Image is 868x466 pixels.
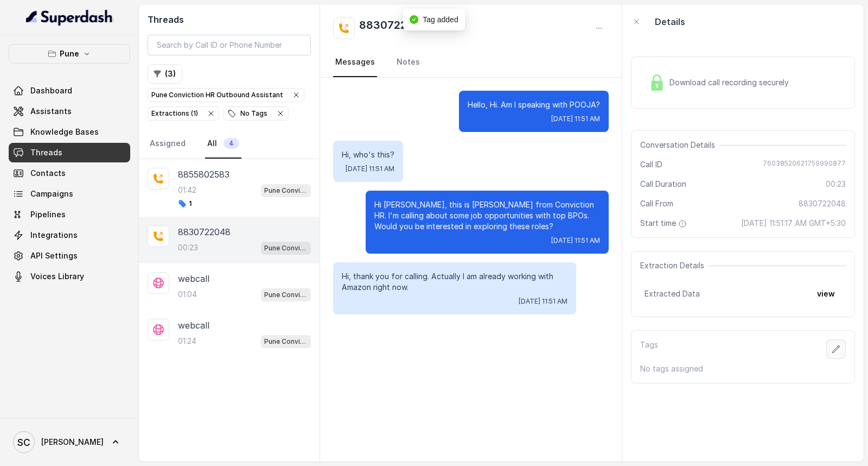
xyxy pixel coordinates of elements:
p: Pune Conviction HR Outbound Assistant [264,243,308,254]
span: Start time [640,218,689,229]
button: No Tags [224,106,289,121]
span: 4 [224,138,239,149]
a: Dashboard [9,81,130,100]
span: 8830722048 [799,198,846,209]
button: Extractions (1) [148,106,219,121]
a: Pipelines [9,205,130,224]
a: [PERSON_NAME] [9,427,130,457]
span: Threads [30,147,62,158]
span: Campaigns [30,188,73,199]
p: Pune Conviction HR Outbound Assistant [264,289,308,300]
p: Hi, who's this? [342,149,394,160]
a: Messages [333,48,377,77]
span: Dashboard [30,85,72,96]
p: Pune Conviction HR Outbound Assistant [264,185,308,196]
div: No Tags [227,108,267,119]
span: [DATE] 11:51 AM [519,297,567,306]
p: 00:23 [178,242,198,253]
img: Lock Icon [649,74,665,91]
span: Download call recording securely [669,77,793,88]
span: [DATE] 11:51 AM [551,236,600,245]
span: 00:23 [826,179,846,190]
span: Knowledge Bases [30,127,99,137]
p: Hello, Hi. Am I speaking with POOJA? [468,99,600,110]
span: Extraction Details [640,260,709,271]
a: Campaigns [9,184,130,204]
text: SC [17,437,30,448]
span: Call ID [640,159,662,170]
p: 01:04 [178,289,197,300]
h2: 8830722048 [359,17,428,39]
span: [PERSON_NAME] [41,437,104,448]
span: Contacts [30,168,66,179]
h2: Threads [148,13,311,26]
p: 01:42 [178,185,196,196]
p: Pune Conviction HR Outbound Assistant [151,90,283,100]
p: webcall [178,319,209,332]
button: view [810,284,841,304]
a: API Settings [9,246,130,266]
a: Assigned [148,129,188,159]
a: Integrations [9,225,130,245]
p: webcall [178,272,209,285]
span: Integrations [30,230,78,241]
p: Pune [60,47,79,60]
button: Pune [9,44,130,64]
span: [DATE] 11:51:17 AM GMT+5:30 [741,218,846,229]
p: Hi [PERSON_NAME], this is [PERSON_NAME] from Conviction HR. I'm calling about some job opportunit... [374,199,600,232]
p: Hi, thank you for calling. Actually I am already working with Amazon right now. [342,271,567,293]
p: Tags [640,339,658,359]
a: Threads [9,143,130,162]
span: check-circle [410,15,418,24]
a: Voices Library [9,267,130,286]
button: Pune Conviction HR Outbound Assistant [148,88,304,102]
img: light.svg [26,9,113,26]
span: 76038520621759990877 [763,159,846,170]
a: Notes [394,48,422,77]
a: Knowledge Bases [9,122,130,142]
nav: Tabs [333,48,609,77]
span: Voices Library [30,271,84,282]
span: API Settings [30,250,78,261]
a: Contacts [9,163,130,183]
button: (3) [148,64,182,84]
nav: Tabs [148,129,311,159]
span: [DATE] 11:51 AM [346,165,394,173]
p: Details [655,15,685,28]
span: [DATE] 11:51 AM [551,115,600,123]
p: 01:24 [178,336,196,347]
a: All4 [205,129,241,159]
input: Search by Call ID or Phone Number [148,35,311,55]
p: No tags assigned [640,363,846,374]
div: Extractions ( 1 ) [151,108,198,119]
span: Call Duration [640,179,686,190]
span: Assistants [30,106,72,117]
p: 8830722048 [178,225,231,238]
span: Extracted Data [644,288,700,299]
p: Pune Conviction HR Outbound Assistant [264,336,308,347]
span: Tag added [423,15,458,24]
span: 1 [178,199,192,208]
span: Conversation Details [640,140,719,150]
span: Call From [640,198,673,209]
p: 8855802583 [178,168,229,181]
span: Pipelines [30,209,66,220]
a: Assistants [9,102,130,121]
